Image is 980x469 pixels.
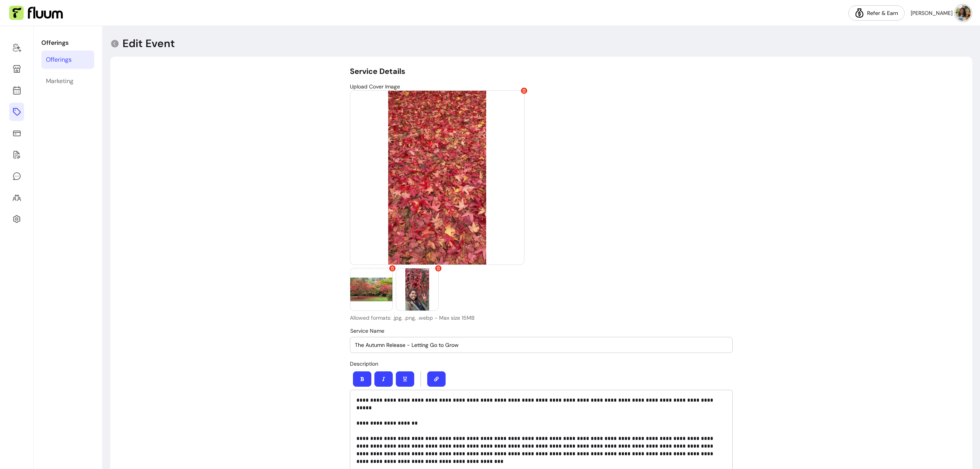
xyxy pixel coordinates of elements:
div: Marketing [46,77,73,86]
a: My Messages [9,167,24,185]
a: Offerings [9,103,24,121]
img: avatar [955,5,971,21]
div: Offerings [46,55,72,64]
button: avatar[PERSON_NAME] [911,5,971,21]
a: Refer & Earn [848,5,905,21]
div: Provider image 2 [350,268,393,311]
div: Provider image 3 [396,268,439,311]
a: Home [9,38,24,57]
img: https://d3pz9znudhj10h.cloudfront.net/6ec83c4b-c17a-45ff-856a-a8970f58a4c5 [350,268,392,310]
input: Service Name [355,341,728,349]
span: Description [350,360,378,367]
img: Fluum Logo [9,6,63,20]
h5: Service Details [350,66,733,77]
a: Marketing [41,72,94,90]
a: Offerings [41,51,94,69]
span: [PERSON_NAME] [911,9,952,17]
a: Sales [9,124,24,142]
a: Clients [9,188,24,207]
p: Allowed formats: .jpg, .png, .webp - Max size 15MB [350,314,524,322]
img: https://d3pz9znudhj10h.cloudfront.net/1d79052f-74a0-4b9d-9980-e04713f05770 [350,91,524,265]
a: Settings [9,210,24,228]
span: Service Name [350,327,384,334]
div: Provider image 1 [350,90,524,265]
p: Edit Event [122,37,175,51]
p: Upload Cover Image [350,83,733,90]
img: https://d3pz9znudhj10h.cloudfront.net/c0984067-21ec-4ef5-bd32-c955fbc01037 [396,268,438,310]
p: Offerings [41,38,94,47]
a: Calendar [9,81,24,100]
a: Storefront [9,60,24,78]
a: Forms [9,145,24,164]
